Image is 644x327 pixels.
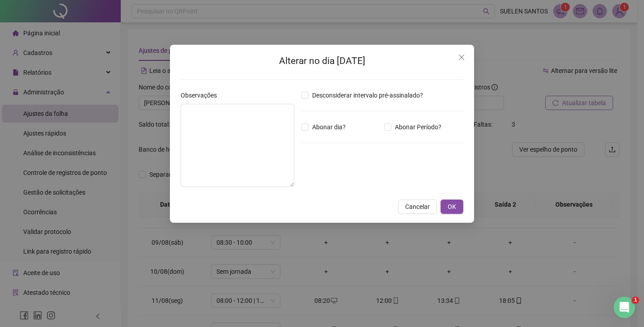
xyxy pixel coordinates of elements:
[454,50,469,64] button: Close
[181,54,463,68] h2: Alterar no dia [DATE]
[614,297,635,318] iframe: Intercom live chat
[448,202,456,212] span: OK
[441,200,463,214] button: OK
[398,200,437,214] button: Cancelar
[309,122,349,132] span: Abonar dia?
[309,90,427,100] span: Desconsiderar intervalo pré-assinalado?
[405,202,430,212] span: Cancelar
[458,54,465,61] span: close
[391,122,445,132] span: Abonar Período?
[181,90,223,100] label: Observações
[632,297,639,304] span: 1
